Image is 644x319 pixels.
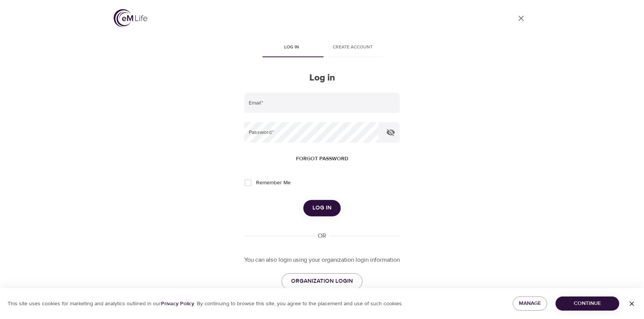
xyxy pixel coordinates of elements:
span: Log in [312,203,332,213]
a: Privacy Policy [161,300,194,307]
button: Forgot password [293,152,351,166]
span: Manage [519,299,541,308]
span: Log in [266,43,317,52]
a: close [512,9,530,27]
span: ORGANIZATION LOGIN [291,276,353,286]
button: Manage [513,296,547,311]
p: You can also login using your organization login information [244,256,400,264]
div: disabled tabs example [244,39,400,57]
button: Log in [303,200,341,216]
h2: Log in [244,72,400,84]
span: Remember Me [256,179,291,187]
span: Create account [327,43,378,52]
div: OR [315,232,329,240]
a: ORGANIZATION LOGIN [282,273,362,289]
button: Continue [555,296,619,311]
img: logo [114,9,147,27]
span: Continue [562,299,613,308]
span: Forgot password [296,154,348,164]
